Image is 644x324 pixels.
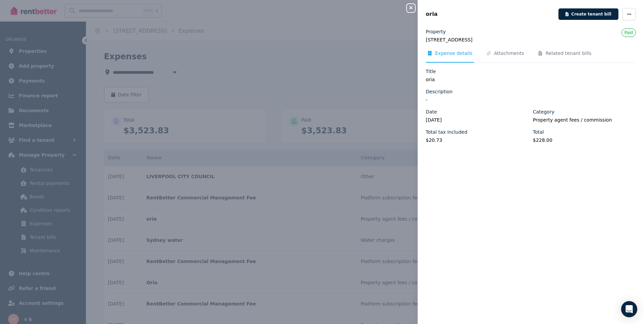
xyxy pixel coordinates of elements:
legend: [DATE] [426,117,529,123]
legend: Property agent fees / commission [533,117,636,123]
legend: $228.00 [533,137,636,143]
label: Property [426,28,446,35]
label: Description [426,88,453,95]
label: Title [426,68,436,75]
legend: oria [426,76,636,83]
button: Create tenant bill [558,8,618,20]
span: oria [426,10,438,18]
label: Date [426,108,437,115]
legend: $20.73 [426,137,529,143]
legend: - [426,96,636,103]
span: Paid [624,30,633,35]
legend: [STREET_ADDRESS] [426,36,636,43]
div: Open Intercom Messenger [621,301,637,317]
nav: Tabs [426,50,636,63]
label: Total [533,129,544,135]
label: Total tax included [426,129,468,135]
span: Related tenant bills [546,50,591,57]
label: Category [533,108,554,115]
span: Attachments [494,50,524,57]
span: Expense details [435,50,473,57]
